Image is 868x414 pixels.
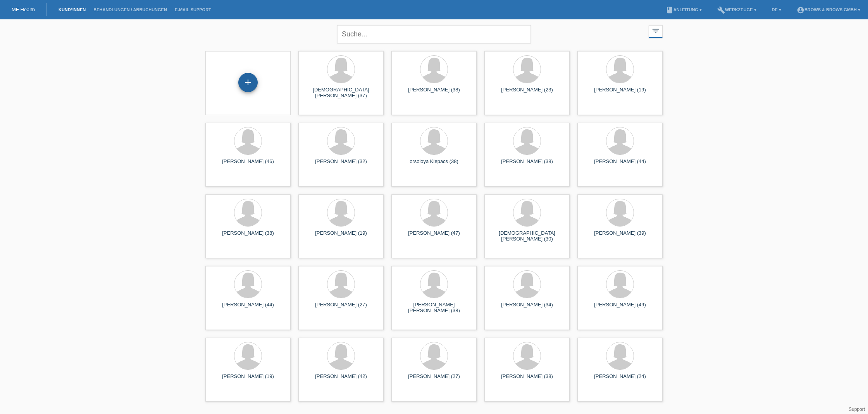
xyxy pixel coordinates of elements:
input: Suche... [337,25,531,43]
div: [PERSON_NAME] [PERSON_NAME] (38) [398,302,470,314]
div: [PERSON_NAME] (23) [491,87,563,99]
i: filter_list [651,27,660,35]
div: [PERSON_NAME] (32) [305,158,377,171]
a: buildWerkzeuge ▾ [713,7,760,12]
a: Kund*innen [55,7,90,12]
div: [PERSON_NAME] (24) [584,373,656,386]
div: [PERSON_NAME] (38) [491,373,563,386]
div: [PERSON_NAME] (27) [398,373,470,386]
a: DE ▾ [768,7,785,12]
div: [PERSON_NAME] (38) [212,230,284,242]
a: account_circleBrows & Brows GmbH ▾ [793,7,864,12]
div: [PERSON_NAME] (34) [491,302,563,314]
div: [PERSON_NAME] (42) [305,373,377,386]
div: Kund*in hinzufügen [239,76,257,89]
div: [PERSON_NAME] (19) [212,373,284,386]
a: Support [849,407,865,412]
i: book [666,6,673,14]
div: [PERSON_NAME] (47) [398,230,470,242]
a: MF Health [12,7,35,12]
div: [PERSON_NAME] (39) [584,230,656,242]
i: build [717,6,725,14]
div: [PERSON_NAME] (44) [212,302,284,314]
div: [PERSON_NAME] (19) [305,230,377,242]
div: orsoloya Klepacs (38) [398,158,470,171]
div: [DEMOGRAPHIC_DATA][PERSON_NAME] (30) [491,230,563,242]
div: [DEMOGRAPHIC_DATA][PERSON_NAME] (37) [305,87,377,99]
i: account_circle [797,6,804,14]
div: [PERSON_NAME] (38) [491,158,563,171]
a: E-Mail Support [171,7,215,12]
div: [PERSON_NAME] (38) [398,87,470,99]
div: [PERSON_NAME] (44) [584,158,656,171]
div: [PERSON_NAME] (19) [584,87,656,99]
div: [PERSON_NAME] (49) [584,302,656,314]
div: [PERSON_NAME] (27) [305,302,377,314]
div: [PERSON_NAME] (46) [212,158,284,171]
a: Behandlungen / Abbuchungen [90,7,171,12]
a: bookAnleitung ▾ [662,7,706,12]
